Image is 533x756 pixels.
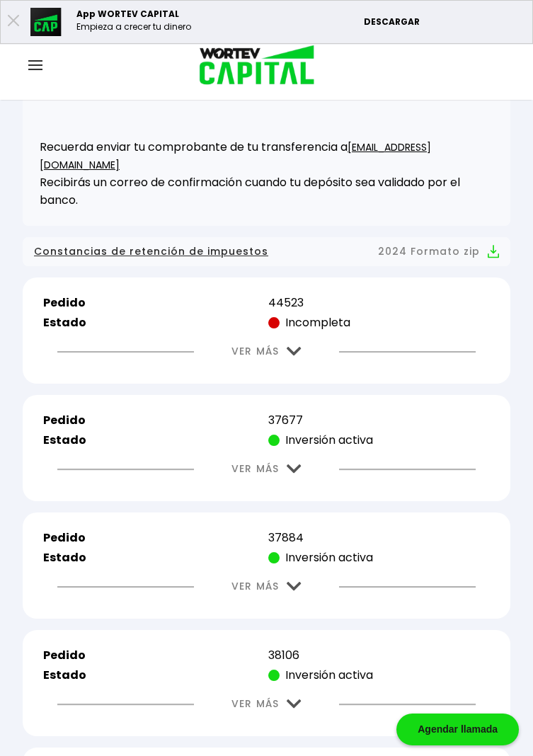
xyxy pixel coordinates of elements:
a: VER MÁS [231,697,280,711]
b: Pedido [43,294,86,311]
p: Empieza a crecer tu dinero [76,21,191,33]
b: Pedido [43,412,86,429]
img: appicon [30,8,62,36]
td: 37884 [268,528,491,547]
button: Constancias de retención de impuestos2024 Formato zip [34,243,499,260]
b: Pedido [43,647,86,664]
td: 37677 [268,411,491,430]
div: Agendar llamada [396,714,519,745]
a: VER MÁS [231,462,280,476]
p: Inversión activa [268,667,491,684]
b: Estado [43,549,86,566]
td: 38106 [268,646,491,665]
img: flecha abajo [287,582,302,591]
td: 44523 [268,293,491,312]
p: Inversión activa [268,549,491,566]
img: hamburguer-menu2 [28,60,42,70]
img: logo_wortev_capital [185,43,320,89]
b: Estado [43,667,86,684]
img: flecha abajo [287,347,302,356]
p: App WORTEV CAPITAL [76,8,191,21]
span: Constancias de retención de impuestos [34,243,268,260]
button: VER MÁS [210,333,323,370]
p: Incompleta [268,314,491,331]
img: flecha abajo [287,699,302,709]
a: VER MÁS [231,579,280,594]
button: VER MÁS [210,686,323,722]
button: VER MÁS [210,568,323,605]
b: Pedido [43,529,86,546]
p: Inversión activa [268,432,491,449]
a: VER MÁS [231,344,280,359]
button: VER MÁS [210,451,323,487]
b: Estado [43,314,86,331]
b: Estado [43,432,86,449]
div: Recuerda enviar tu comprobante de tu transferencia a Recibirás un correo de confirmación cuando t... [40,138,493,209]
p: DESCARGAR [364,16,525,28]
img: flecha abajo [287,464,302,474]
